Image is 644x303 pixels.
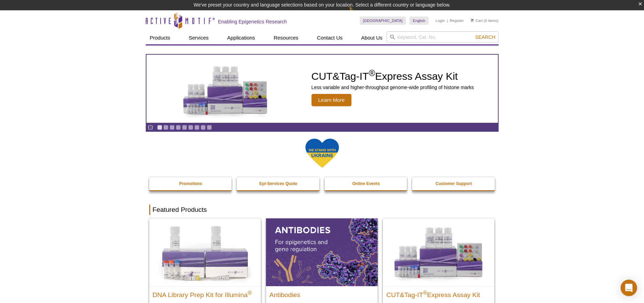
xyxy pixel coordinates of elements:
a: Go to slide 7 [194,125,200,130]
img: Your Cart [471,19,474,22]
a: Go to slide 1 [157,125,162,130]
a: Go to slide 3 [170,125,175,130]
a: Promotions [149,177,233,190]
sup: ® [248,290,252,295]
a: About Us [357,31,387,44]
a: Register [450,18,464,23]
h2: Enabling Epigenetics Research [218,19,287,25]
a: Contact Us [313,31,347,44]
img: CUT&Tag-IT Express Assay Kit [168,51,282,127]
a: Products [146,31,174,44]
a: English [409,17,429,25]
h2: Featured Products [149,205,495,215]
a: Go to slide 9 [207,125,212,130]
article: CUT&Tag-IT Express Assay Kit [146,55,498,123]
input: Keyword, Cat. No. [387,31,499,43]
h2: Antibodies [269,288,374,299]
div: Open Intercom Messenger [621,280,637,296]
a: Go to slide 8 [201,125,206,130]
img: Change Here [349,5,367,21]
a: Online Events [325,177,408,190]
a: Cart [471,18,483,23]
a: [GEOGRAPHIC_DATA] [360,17,406,25]
strong: Epi-Services Quote [259,181,297,186]
a: CUT&Tag-IT Express Assay Kit CUT&Tag-IT®Express Assay Kit Less variable and higher-throughput gen... [146,55,498,123]
strong: Promotions [179,181,202,186]
a: Go to slide 6 [188,125,193,130]
a: Resources [269,31,303,44]
strong: Customer Support [436,181,472,186]
button: Search [473,34,497,40]
img: DNA Library Prep Kit for Illumina [149,218,261,286]
h2: DNA Library Prep Kit for Illumina [153,288,257,299]
a: Go to slide 4 [176,125,181,130]
h2: CUT&Tag-IT Express Assay Kit [386,288,491,299]
p: Less variable and higher-throughput genome-wide profiling of histone marks [311,84,474,90]
a: Services [185,31,213,44]
a: Go to slide 2 [163,125,168,130]
sup: ® [369,68,375,78]
a: Toggle autoplay [148,125,153,130]
img: We Stand With Ukraine [305,138,339,169]
a: Customer Support [412,177,495,190]
img: CUT&Tag-IT® Express Assay Kit [383,218,494,286]
span: Search [475,34,495,40]
li: | [447,17,448,25]
a: Epi-Services Quote [237,177,320,190]
img: All Antibodies [266,218,378,286]
h2: CUT&Tag-IT Express Assay Kit [311,71,474,82]
sup: ® [423,290,427,295]
a: Go to slide 5 [182,125,187,130]
span: Learn More [311,94,352,106]
a: Login [436,18,445,23]
strong: Online Events [352,181,380,186]
li: (0 items) [471,17,499,25]
a: Applications [223,31,259,44]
